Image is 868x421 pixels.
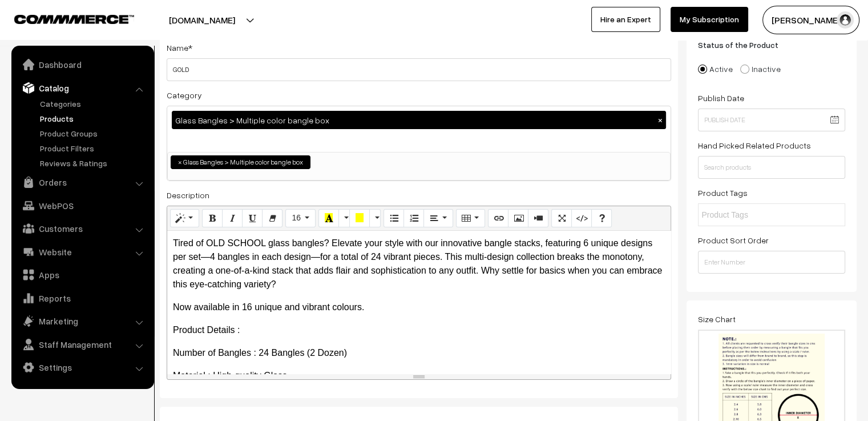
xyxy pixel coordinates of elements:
label: Product Tags [698,187,748,199]
a: Orders [14,172,150,193]
a: Products [37,113,150,125]
label: Description [167,189,209,201]
button: Font Size [285,209,316,227]
label: Hand Picked Related Products [698,139,811,151]
p: Number of Bangles : 24 Bangles (2 Dozen) [173,346,665,360]
button: Background Color [349,209,370,227]
a: WebPOS [14,195,150,216]
button: Recent Color [318,209,339,227]
button: Code View [571,209,592,227]
button: Table [456,209,485,227]
a: My Subscription [671,7,748,32]
label: Active [698,63,733,75]
div: resize [167,374,671,379]
label: Name [167,42,192,54]
p: Now available in 16 unique and vibrant colours. [173,300,665,314]
label: Size Chart [698,313,736,325]
a: Settings [14,357,150,378]
label: Publish Date [698,92,744,104]
label: Inactive [740,63,781,75]
button: Full Screen [551,209,572,227]
input: Enter Number [698,251,845,274]
a: Marketing [14,311,150,331]
div: Glass Bangles > Multiple color bangle box [172,111,666,129]
a: Hire an Expert [591,7,660,32]
input: Product Tags [701,209,801,221]
a: Customers [14,218,150,239]
a: Reviews & Ratings [37,157,150,169]
input: Search products [698,156,845,179]
button: More Color [369,209,381,227]
p: Material : High-quality Glass [173,369,665,383]
button: Unordered list (CTRL+SHIFT+NUM7) [383,209,404,227]
button: Italic (CTRL+I) [222,209,243,227]
button: [PERSON_NAME] C [762,6,859,34]
img: user [837,11,854,29]
img: COMMMERCE [14,15,134,23]
p: Tired of OLD SCHOOL glass bangles? Elevate your style with our innovative bangle stacks, featurin... [173,236,665,291]
a: Staff Management [14,334,150,355]
a: Catalog [14,78,150,98]
p: Product Details : [173,323,665,337]
button: Ordered list (CTRL+SHIFT+NUM8) [403,209,424,227]
button: Underline (CTRL+U) [242,209,263,227]
input: Publish Date [698,109,845,131]
a: Reports [14,288,150,308]
button: Picture [508,209,528,227]
a: Categories [37,98,150,110]
a: Dashboard [14,54,150,75]
a: COMMMERCE [14,11,114,25]
li: Glass Bangles > Multiple color bangle box [171,155,310,169]
button: Help [591,209,612,227]
a: Website [14,242,150,262]
a: Product Filters [37,142,150,154]
input: Name [167,58,671,81]
button: Remove Font Style (CTRL+\) [262,209,282,227]
button: Video [528,209,548,227]
button: Link (CTRL+K) [488,209,508,227]
button: Style [170,209,199,227]
button: × [655,115,665,125]
span: × [178,157,182,167]
button: More Color [338,209,350,227]
a: Apps [14,264,150,285]
span: 16 [292,213,301,222]
a: Product Groups [37,127,150,139]
button: Bold (CTRL+B) [202,209,223,227]
button: [DOMAIN_NAME] [129,6,275,34]
label: Category [167,89,202,101]
label: Product Sort Order [698,234,769,246]
span: Status of the Product [698,40,792,50]
button: Paragraph [423,209,453,227]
